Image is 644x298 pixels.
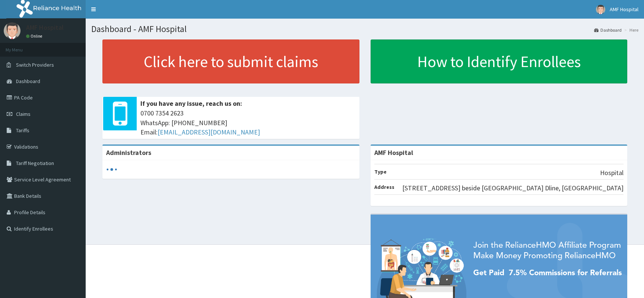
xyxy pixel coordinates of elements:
img: User Image [596,5,605,14]
h1: Dashboard - AMF Hospital [91,24,638,34]
li: Here [622,27,638,33]
span: Dashboard [16,78,40,85]
b: Address [374,184,394,190]
strong: AMF Hospital [374,148,413,157]
span: AMF Hospital [610,6,638,13]
a: [EMAIL_ADDRESS][DOMAIN_NAME] [158,128,260,136]
span: Claims [16,111,31,117]
a: Dashboard [594,27,622,33]
b: If you have any issue, reach us on: [140,99,242,108]
span: Switch Providers [16,61,54,68]
a: Click here to submit claims [102,39,359,83]
span: Tariff Negotiation [16,160,54,167]
svg: audio-loading [106,164,117,175]
span: 0700 7354 2623 WhatsApp: [PHONE_NUMBER] Email: [140,108,356,137]
b: Administrators [106,148,151,157]
img: User Image [4,22,20,39]
b: Type [374,168,387,175]
p: AMF Hospital [26,24,64,31]
span: Tariffs [16,127,29,134]
p: Hospital [600,168,624,178]
a: How to Identify Enrollees [371,39,628,83]
a: Online [26,34,44,39]
p: [STREET_ADDRESS] beside [GEOGRAPHIC_DATA] Dline, [GEOGRAPHIC_DATA] [402,183,624,193]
